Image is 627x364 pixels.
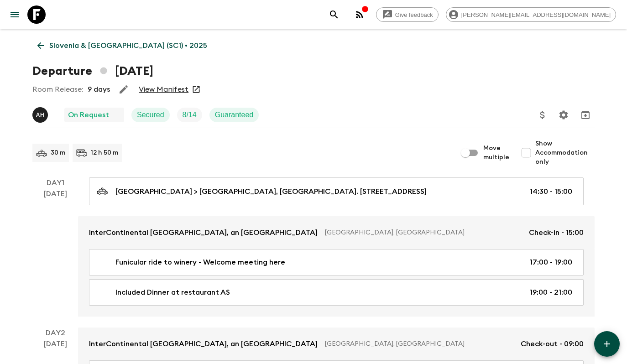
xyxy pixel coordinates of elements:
[44,188,67,317] div: [DATE]
[88,84,110,95] p: 9 days
[51,148,65,157] p: 30 m
[456,11,616,18] span: [PERSON_NAME][EMAIL_ADDRESS][DOMAIN_NAME]
[49,40,207,51] p: Slovenia & [GEOGRAPHIC_DATA] (SC1) • 2025
[32,177,78,188] p: Day 1
[325,228,522,237] p: [GEOGRAPHIC_DATA], [GEOGRAPHIC_DATA]
[36,111,45,119] p: A H
[115,287,230,298] p: Included Dinner at restaurant AS
[78,328,595,360] a: InterContinental [GEOGRAPHIC_DATA], an [GEOGRAPHIC_DATA][GEOGRAPHIC_DATA], [GEOGRAPHIC_DATA]Check...
[390,11,438,18] span: Give feedback
[376,7,439,22] a: Give feedback
[32,110,50,117] span: Alenka Hriberšek
[32,328,78,338] p: Day 2
[530,287,572,298] p: 19:00 - 21:00
[325,339,513,348] p: [GEOGRAPHIC_DATA], [GEOGRAPHIC_DATA]
[32,107,50,123] button: AH
[89,279,584,306] a: Included Dinner at restaurant AS19:00 - 21:00
[183,109,197,120] p: 8 / 14
[177,108,202,122] div: Trip Fill
[530,186,572,197] p: 14:30 - 15:00
[483,144,510,162] span: Move multiple
[32,84,83,95] p: Room Release:
[32,36,212,55] a: Slovenia & [GEOGRAPHIC_DATA] (SC1) • 2025
[554,106,573,124] button: Settings
[533,106,552,124] button: Update Price, Early Bird Discount and Costs
[89,177,584,205] a: [GEOGRAPHIC_DATA] > [GEOGRAPHIC_DATA], [GEOGRAPHIC_DATA]. [STREET_ADDRESS]14:30 - 15:00
[89,249,584,276] a: Funicular ride to winery - Welcome meeting here17:00 - 19:00
[521,338,584,349] p: Check-out - 09:00
[529,227,584,238] p: Check-in - 15:00
[89,338,318,349] p: InterContinental [GEOGRAPHIC_DATA], an [GEOGRAPHIC_DATA]
[91,148,118,157] p: 12 h 50 m
[325,5,343,24] button: search adventures
[215,109,254,120] p: Guaranteed
[446,7,616,22] div: [PERSON_NAME][EMAIL_ADDRESS][DOMAIN_NAME]
[32,62,153,80] h1: Departure [DATE]
[139,85,188,94] a: View Manifest
[5,5,24,24] button: menu
[576,106,595,124] button: Archive (Completed, Cancelled or Unsynced Departures only)
[131,108,170,122] div: Secured
[89,227,318,238] p: InterContinental [GEOGRAPHIC_DATA], an [GEOGRAPHIC_DATA]
[530,257,572,268] p: 17:00 - 19:00
[115,186,427,197] p: [GEOGRAPHIC_DATA] > [GEOGRAPHIC_DATA], [GEOGRAPHIC_DATA]. [STREET_ADDRESS]
[78,216,595,249] a: InterContinental [GEOGRAPHIC_DATA], an [GEOGRAPHIC_DATA][GEOGRAPHIC_DATA], [GEOGRAPHIC_DATA]Check...
[535,139,595,166] span: Show Accommodation only
[137,109,164,120] p: Secured
[68,109,109,120] p: On Request
[115,257,285,268] p: Funicular ride to winery - Welcome meeting here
